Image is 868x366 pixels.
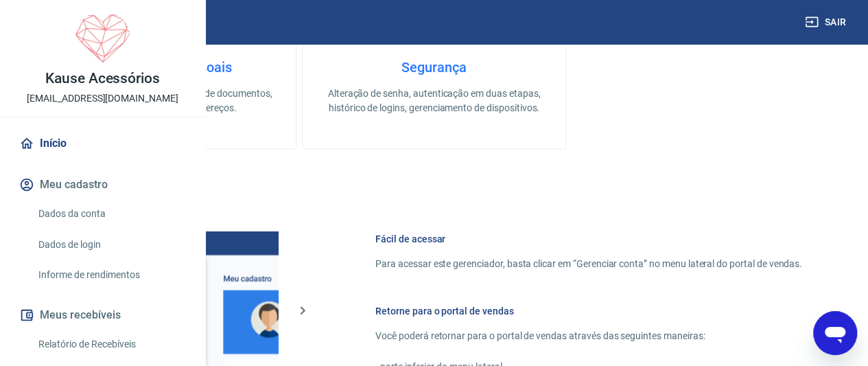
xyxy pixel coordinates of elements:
[16,170,189,200] button: Meu cadastro
[75,11,130,66] img: 0335727d-d3ee-4287-a96b-b28e95ce0ee7.jpeg
[802,10,852,35] button: Sair
[813,311,857,355] iframe: Botão para abrir a janela de mensagens
[375,329,802,343] p: Você poderá retornar para o portal de vendas através das seguintes maneiras:
[33,261,189,289] a: Informe de rendimentos
[16,300,189,330] button: Meus recebíveis
[375,232,802,246] h6: Fácil de acessar
[45,71,160,86] p: Kause Acessórios
[33,330,189,358] a: Relatório de Recebíveis
[27,91,178,106] p: [EMAIL_ADDRESS][DOMAIN_NAME]
[375,257,802,271] p: Para acessar este gerenciador, basta clicar em “Gerenciar conta” no menu lateral do portal de ven...
[33,200,189,228] a: Dados da conta
[375,304,802,318] h6: Retorne para o portal de vendas
[16,128,189,159] a: Início
[325,87,543,115] p: Alteração de senha, autenticação em duas etapas, histórico de logins, gerenciamento de dispositivos.
[325,59,543,76] h4: Segurança
[33,231,189,259] a: Dados de login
